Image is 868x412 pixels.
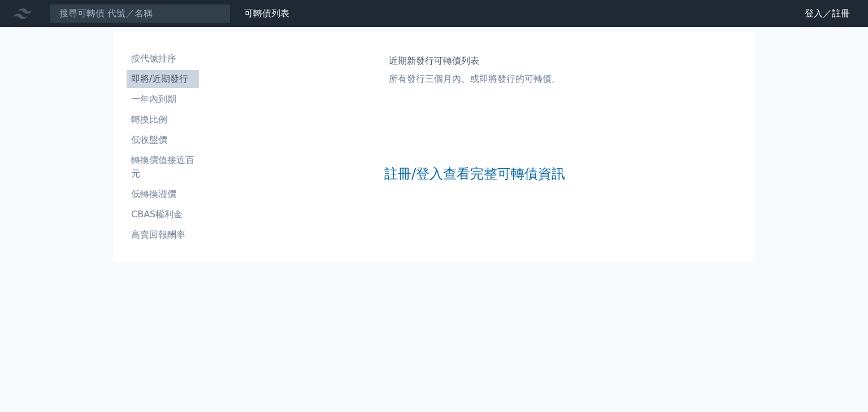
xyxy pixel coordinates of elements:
[127,70,199,88] a: 即將/近期發行
[127,226,199,244] a: 高賣回報酬率
[127,52,199,65] li: 按代號排序
[127,111,199,129] a: 轉換比例
[796,5,859,23] a: 登入／註冊
[127,93,199,106] li: 一年內到期
[127,113,199,126] li: 轉換比例
[127,72,199,86] li: 即將/近期發行
[244,8,289,19] a: 可轉債列表
[384,165,565,183] a: 註冊/登入查看完整可轉債資訊
[50,4,231,23] input: 搜尋可轉債 代號／名稱
[127,208,199,221] li: CBAS權利金
[127,90,199,108] a: 一年內到期
[127,131,199,149] a: 低收盤價
[127,228,199,242] li: 高賣回報酬率
[127,133,199,147] li: 低收盤價
[127,50,199,68] a: 按代號排序
[127,154,199,181] li: 轉換價值接近百元
[389,54,561,68] h1: 近期新發行可轉債列表
[389,72,561,86] p: 所有發行三個月內、或即將發行的可轉債。
[127,185,199,203] a: 低轉換溢價
[127,151,199,183] a: 轉換價值接近百元
[127,205,199,223] a: CBAS權利金
[127,187,199,201] li: 低轉換溢價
